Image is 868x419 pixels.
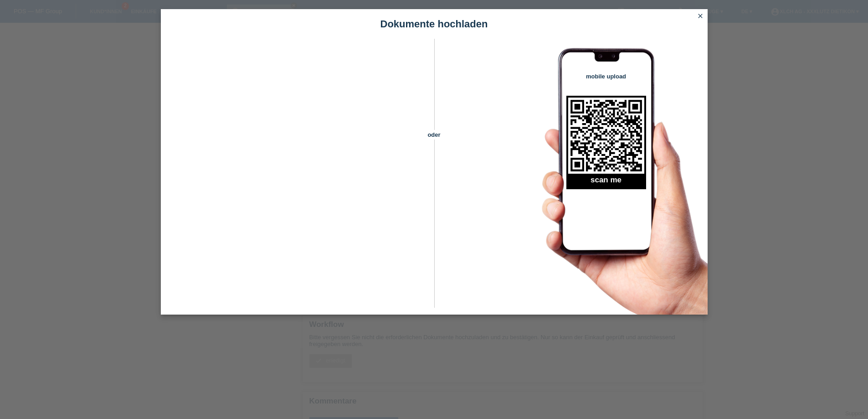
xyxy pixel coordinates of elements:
h2: scan me [566,176,646,189]
a: close [694,11,706,22]
h4: mobile upload [566,73,646,80]
iframe: Upload [175,62,418,290]
h1: Dokumente hochladen [161,18,708,30]
i: close [697,12,704,20]
span: oder [418,130,450,140]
